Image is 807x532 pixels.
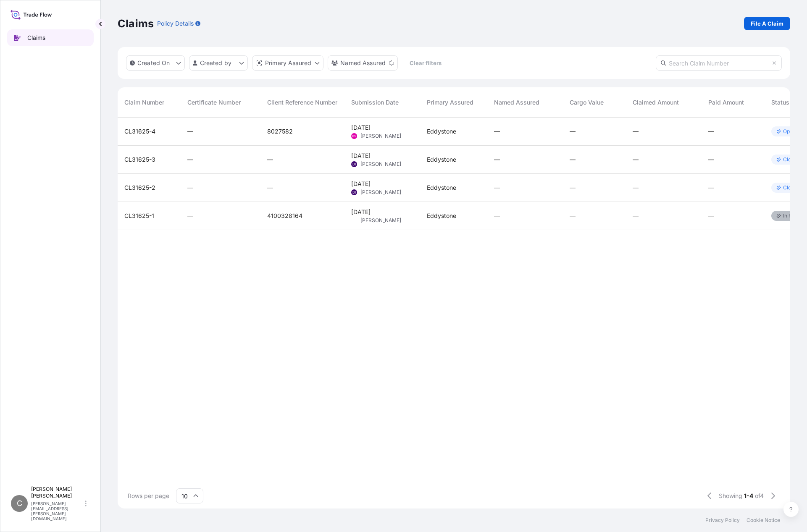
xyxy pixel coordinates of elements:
span: — [633,127,639,136]
button: cargoOwner Filter options [328,55,398,71]
span: Claim Number [124,98,164,107]
span: — [708,183,714,192]
a: File A Claim [744,17,790,30]
span: Rows per page [128,492,169,500]
span: Showing [719,492,742,500]
span: [DATE] [351,180,371,188]
span: Named Assured [494,98,539,107]
p: Created by [200,59,232,67]
span: CL31625-3 [124,155,155,164]
button: distributor Filter options [252,55,323,71]
span: of 4 [755,492,764,500]
span: — [708,212,714,220]
span: [PERSON_NAME] [360,189,401,196]
span: CL31625-4 [124,127,155,136]
p: Clear filters [410,59,442,67]
span: Eddystone [427,155,456,164]
button: createdBy Filter options [189,55,248,71]
span: — [494,183,500,192]
span: — [187,212,193,220]
p: Closed [783,184,800,191]
span: Cargo Value [570,98,604,107]
p: [PERSON_NAME] [PERSON_NAME] [31,486,83,499]
p: Created On [137,59,170,67]
span: [DATE] [351,152,371,160]
span: 1-4 [744,492,753,500]
span: — [708,127,714,136]
input: Search Claim Number [656,55,782,71]
span: DI [352,188,356,197]
span: DI [352,160,356,168]
p: In Review [783,212,807,219]
span: [PERSON_NAME] [360,217,401,224]
span: — [494,212,500,220]
a: Claims [7,29,94,46]
span: [PERSON_NAME] [360,133,401,139]
span: Primary Assured [427,98,473,107]
p: Named Assured [340,59,386,67]
span: Certificate Number [187,98,241,107]
span: Eddystone [427,183,456,192]
span: — [494,155,500,164]
span: — [633,155,639,164]
p: Open [783,128,796,135]
span: Status [771,98,789,107]
span: Paid Amount [708,98,744,107]
span: — [570,155,576,164]
span: 4100328164 [267,212,302,220]
p: [PERSON_NAME][EMAIL_ADDRESS][PERSON_NAME][DOMAIN_NAME] [31,501,83,521]
span: Eddystone [427,212,456,220]
span: — [187,183,193,192]
span: 8027582 [267,127,293,136]
span: CL31625-2 [124,183,155,192]
p: Claims [118,17,154,30]
button: createdOn Filter options [126,55,185,71]
span: — [633,212,639,220]
span: — [267,183,273,192]
span: — [570,127,576,136]
span: Submission Date [351,98,399,107]
span: — [187,127,193,136]
a: Privacy Policy [705,517,740,524]
span: Eddystone [427,127,456,136]
p: Primary Assured [265,59,311,67]
span: BS [352,132,356,140]
span: [DATE] [351,208,371,216]
span: — [570,212,576,220]
button: Clear filters [402,56,449,70]
span: C [17,499,22,508]
span: — [708,155,714,164]
span: — [267,155,273,164]
p: File A Claim [751,19,783,28]
span: — [633,183,639,192]
span: [PERSON_NAME] [360,161,401,168]
p: Policy Details [157,19,194,28]
span: Claimed Amount [633,98,679,107]
a: Cookie Notice [747,517,780,524]
span: — [187,155,193,164]
span: — [570,183,576,192]
span: CL31625-1 [124,212,154,220]
span: [DATE] [351,123,371,132]
p: Closed [783,156,800,163]
p: Claims [27,34,45,42]
span: — [494,127,500,136]
span: Client Reference Number [267,98,337,107]
span: TB [352,216,356,225]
